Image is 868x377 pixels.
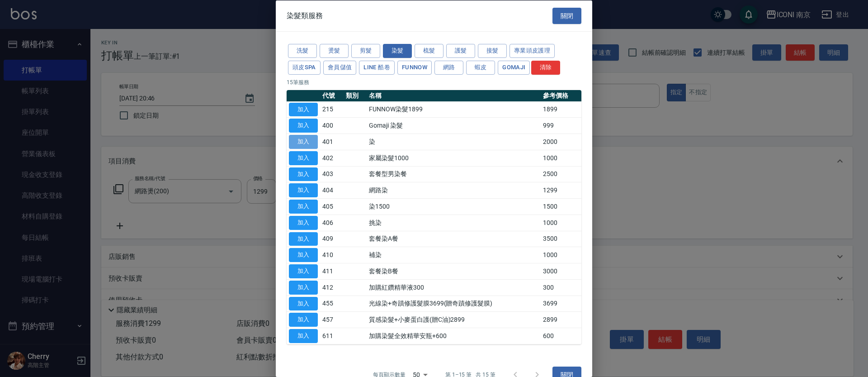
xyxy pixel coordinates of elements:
[367,101,541,118] td: FUNNOW染髮1899
[367,182,541,198] td: 網路染
[320,134,344,150] td: 401
[289,102,318,116] button: 加入
[541,90,581,101] th: 參考價格
[552,7,581,24] button: 關閉
[415,44,443,58] button: 梳髮
[367,296,541,312] td: 光線染+奇蹟修護髮膜3699(贈奇蹟修護髮膜)
[289,248,318,262] button: 加入
[320,182,344,198] td: 404
[509,44,555,58] button: 專業頭皮護理
[320,44,349,58] button: 燙髮
[289,313,318,327] button: 加入
[320,328,344,344] td: 611
[541,263,581,279] td: 3000
[320,101,344,118] td: 215
[320,296,344,312] td: 455
[289,215,318,229] button: 加入
[367,247,541,263] td: 補染
[367,150,541,166] td: 家屬染髮1000
[320,198,344,215] td: 405
[288,60,321,74] button: 頭皮SPA
[288,44,317,58] button: 洗髮
[466,60,495,74] button: 蝦皮
[289,264,318,278] button: 加入
[287,78,581,86] p: 15 筆服務
[397,60,432,74] button: FUNNOW
[320,279,344,296] td: 412
[531,60,560,74] button: 清除
[541,311,581,328] td: 2899
[541,328,581,344] td: 600
[320,263,344,279] td: 411
[367,231,541,247] td: 套餐染A餐
[320,117,344,134] td: 400
[351,44,380,58] button: 剪髮
[367,328,541,344] td: 加購染髮全效精華安瓶+600
[541,101,581,118] td: 1899
[541,215,581,231] td: 1000
[541,279,581,296] td: 300
[359,60,395,74] button: LINE 酷卷
[367,311,541,328] td: 質感染髮+小麥蛋白護(贈C油)2899
[289,167,318,181] button: 加入
[541,134,581,150] td: 2000
[498,60,530,74] button: Gomaji
[289,296,318,310] button: 加入
[367,90,541,101] th: 名稱
[446,44,475,58] button: 護髮
[323,60,357,74] button: 會員儲值
[541,166,581,182] td: 2500
[287,11,323,20] span: 染髮類服務
[320,311,344,328] td: 457
[344,90,367,101] th: 類別
[289,232,318,246] button: 加入
[367,134,541,150] td: 染
[289,200,318,214] button: 加入
[478,44,507,58] button: 接髮
[320,150,344,166] td: 402
[289,329,318,343] button: 加入
[367,117,541,134] td: Gomaji 染髮
[320,215,344,231] td: 406
[541,296,581,312] td: 3699
[367,215,541,231] td: 挑染
[320,247,344,263] td: 410
[289,280,318,294] button: 加入
[367,198,541,215] td: 染1500
[367,279,541,296] td: 加購紅鑽精華液300
[289,151,318,165] button: 加入
[289,183,318,197] button: 加入
[320,166,344,182] td: 403
[383,44,412,58] button: 染髮
[289,119,318,133] button: 加入
[320,90,344,101] th: 代號
[367,263,541,279] td: 套餐染B餐
[541,231,581,247] td: 3500
[434,60,463,74] button: 網路
[541,150,581,166] td: 1000
[541,182,581,198] td: 1299
[541,247,581,263] td: 1000
[289,135,318,149] button: 加入
[367,166,541,182] td: 套餐型男染餐
[320,231,344,247] td: 409
[541,117,581,134] td: 999
[541,198,581,215] td: 1500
